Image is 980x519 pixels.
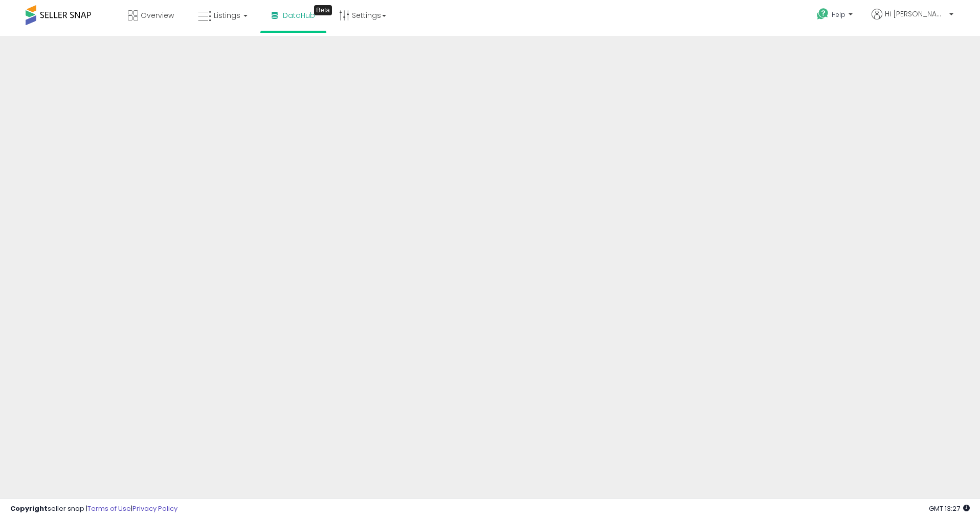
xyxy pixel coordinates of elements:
[283,10,315,20] span: DataHub
[141,10,174,20] span: Overview
[314,5,332,15] div: Tooltip anchor
[10,504,48,513] strong: Copyright
[214,10,240,20] span: Listings
[87,504,131,513] a: Terms of Use
[832,10,845,19] span: Help
[816,8,829,20] i: Get Help
[10,504,177,514] div: seller snap | |
[872,9,953,32] a: Hi [PERSON_NAME]
[132,504,177,513] a: Privacy Policy
[929,504,970,513] span: 2025-09-7 13:27 GMT
[885,9,946,19] span: Hi [PERSON_NAME]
